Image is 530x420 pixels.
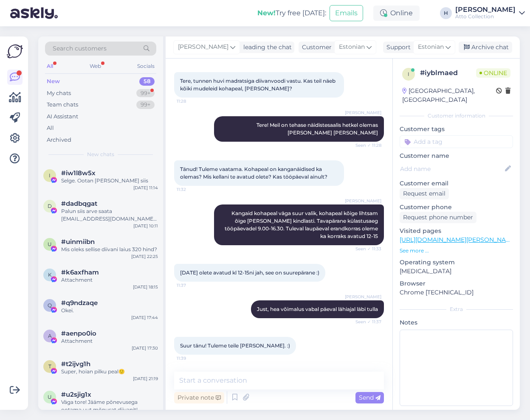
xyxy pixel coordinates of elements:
[45,61,55,72] div: All
[240,43,292,52] div: leading the chat
[339,42,365,52] span: Estonian
[131,253,158,260] div: [DATE] 22:25
[177,355,209,361] span: 11:39
[174,392,224,403] div: Private note
[418,42,444,52] span: Estonian
[48,394,52,400] span: u
[402,87,496,104] div: [GEOGRAPHIC_DATA], [GEOGRAPHIC_DATA]
[350,246,381,252] span: Seen ✓ 11:33
[420,68,476,78] div: # iyblmaed
[48,302,52,308] span: q
[455,6,516,13] div: [PERSON_NAME]
[7,43,23,59] img: Askly Logo
[400,179,513,188] p: Customer email
[455,13,516,20] div: Atto Collection
[400,288,513,297] p: Chrome [TECHNICAL_ID]
[400,112,513,120] div: Customer information
[61,238,95,246] span: #uinmiibn
[133,223,158,229] div: [DATE] 10:11
[400,318,513,327] p: Notes
[61,307,158,314] div: Okei.
[345,198,381,204] span: [PERSON_NAME]
[180,342,290,349] span: Suur tänu! Tuleme teile [PERSON_NAME]. :)
[47,136,71,144] div: Archived
[400,305,513,313] div: Extra
[48,333,52,339] span: a
[257,8,326,18] div: Try free [DATE]:
[257,9,276,17] b: New!
[135,61,156,72] div: Socials
[61,337,158,345] div: Attachment
[47,101,78,109] div: Team chats
[299,43,332,52] div: Customer
[136,101,155,109] div: 99+
[88,61,103,72] div: Web
[61,246,158,253] div: Mis oleks sellise diivani laius 320 hind?
[400,212,476,223] div: Request phone number
[131,314,158,321] div: [DATE] 17:44
[400,135,513,148] input: Add a tag
[61,398,158,414] div: Väga tore! Jääme põnevusega ootama uut mõnusat diivanit!
[61,360,90,368] span: #t2ijvg1h
[225,210,379,239] span: Kangaid kohapeal väga suur valik, kohapeal kõige lihtsam õige [PERSON_NAME] kindlasti. Tavapärane...
[87,151,114,158] span: New chats
[61,169,96,177] span: #iw1l8w5x
[408,71,409,77] span: i
[61,391,91,398] span: #u2sjig1x
[48,272,52,278] span: k
[180,166,327,180] span: Tänud! Tuleme vaatama. Kohapeal on kanganäidised ka olemas? Mis kellani te avatud olete? Kas tööp...
[400,188,449,199] div: Request email
[61,330,96,337] span: #aenpo0io
[345,109,381,116] span: [PERSON_NAME]
[61,368,158,375] div: Super, hoian pilku peal🙂
[400,125,513,134] p: Customer tags
[61,200,97,207] span: #dadbqgat
[47,112,78,121] div: AI Assistant
[132,345,158,351] div: [DATE] 17:30
[400,258,513,267] p: Operating system
[139,77,155,86] div: 58
[359,394,381,401] span: Send
[373,6,420,21] div: Online
[49,172,51,179] span: i
[48,241,52,247] span: u
[177,186,209,193] span: 11:32
[61,299,98,307] span: #q9ndzaqe
[177,98,209,104] span: 11:28
[350,142,381,148] span: Seen ✓ 11:28
[400,247,513,255] p: See more ...
[257,122,379,136] span: Tere! Meil on tehase näidistesaalis hetkel olemas [PERSON_NAME] [PERSON_NAME]
[133,284,158,290] div: [DATE] 18:15
[257,306,378,312] span: Just, hea võimalus vabal päeval lähiajal läbi tulla
[400,227,513,235] p: Visited pages
[47,89,71,98] div: My chats
[476,68,510,78] span: Online
[459,42,512,53] div: Archive chat
[400,236,517,244] a: [URL][DOMAIN_NAME][PERSON_NAME]
[383,43,411,52] div: Support
[455,6,525,20] a: [PERSON_NAME]Atto Collection
[61,276,158,284] div: Attachment
[61,177,158,185] div: Selge. Ootan [PERSON_NAME] siis
[345,294,381,300] span: [PERSON_NAME]
[61,269,99,276] span: #k6axfham
[180,78,337,92] span: Tere, tunnen huvi madratsiga diivanvoodi vastu. Kas teil näeb kõiki mudeleid kohapeal, [PERSON_NA...
[133,375,158,382] div: [DATE] 21:19
[400,279,513,288] p: Browser
[48,363,51,370] span: t
[330,5,363,21] button: Emails
[136,89,155,98] div: 99+
[400,164,503,174] input: Add name
[400,203,513,212] p: Customer phone
[400,267,513,276] p: [MEDICAL_DATA]
[61,207,158,223] div: Palun siis arve saata [EMAIL_ADDRESS][DOMAIN_NAME] ja arvesaajaks Supelhai OÜ.
[180,269,319,276] span: [DATE] olete avatud kl 12-15ni jah, see on suurepärane :)
[400,151,513,160] p: Customer name
[48,203,52,209] span: d
[178,42,228,52] span: [PERSON_NAME]
[133,185,158,191] div: [DATE] 11:14
[440,7,452,19] div: H
[177,282,209,288] span: 11:37
[47,124,54,132] div: All
[53,44,107,53] span: Search customers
